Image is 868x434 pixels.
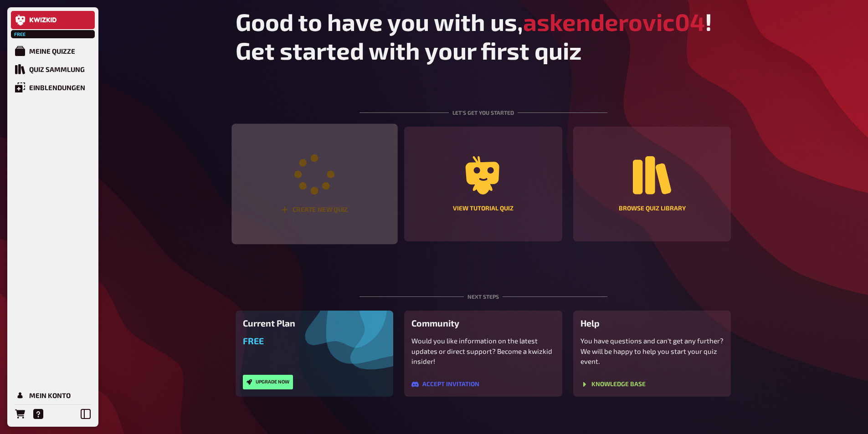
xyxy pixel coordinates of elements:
[29,65,85,73] div: Quiz Sammlung
[29,391,71,399] div: Mein Konto
[11,386,95,404] a: Mein Konto
[11,42,95,60] a: Meine Quizze
[411,381,479,388] a: Accept invitation
[281,206,348,214] div: Create new quiz
[11,60,95,78] a: Quiz Sammlung
[236,7,731,65] h1: Good to have you with us, ! Get started with your first quiz
[404,127,562,241] a: View tutorial quiz
[243,336,264,346] span: Free
[453,205,514,212] div: View tutorial quiz
[580,336,724,367] p: You have questions and can't get any further? We will be happy to help you start your quiz event.
[411,318,555,328] h3: Community
[580,381,646,388] a: Knowledge Base
[411,336,555,367] p: Would you like information on the latest updates or direct support? Become a kwizkid insider!
[11,78,95,97] a: Einblendungen
[523,7,705,36] span: askenderovic04
[360,87,607,127] div: Let's get you started
[360,271,607,311] div: Next steps
[243,318,386,328] h3: Current Plan
[580,318,724,328] h3: Help
[243,375,293,389] button: Upgrade now
[619,205,686,212] div: Browse Quiz Library
[11,405,29,423] a: Bestellungen
[29,405,47,423] a: Hilfe
[29,83,85,92] div: Einblendungen
[573,127,731,241] a: Browse Quiz Library
[231,124,397,245] button: Create new quiz
[29,47,75,55] div: Meine Quizze
[12,31,28,37] span: Free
